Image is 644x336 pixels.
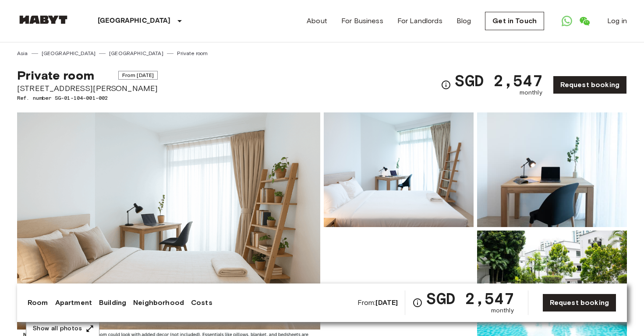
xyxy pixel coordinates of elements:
a: Costs [191,297,212,308]
a: [GEOGRAPHIC_DATA] [42,49,96,57]
a: Blog [456,16,471,26]
img: Picture of unit SG-01-104-001-002 [477,112,627,227]
a: Building [99,297,126,308]
b: [DATE] [375,298,398,307]
a: For Business [341,16,383,26]
a: For Landlords [397,16,442,26]
a: Room [28,297,48,308]
a: Log in [607,16,627,26]
span: SGD 2,547 [455,73,542,88]
img: Habyt [17,15,70,24]
svg: Check cost overview for full price breakdown. Please note that discounts apply to new joiners onl... [412,297,423,308]
svg: Check cost overview for full price breakdown. Please note that discounts apply to new joiners onl... [441,80,451,90]
a: Asia [17,49,28,57]
span: monthly [520,88,542,97]
p: [GEOGRAPHIC_DATA] [98,16,171,26]
span: From [DATE] [118,71,158,80]
span: From: [357,298,398,308]
a: Open WeChat [576,12,593,30]
span: Private room [17,68,94,83]
a: About [307,16,327,26]
span: Ref. number SG-01-104-001-002 [17,94,158,102]
a: Private room [177,49,208,57]
a: Open WhatsApp [558,12,576,30]
span: [STREET_ADDRESS][PERSON_NAME] [17,83,158,94]
a: Request booking [553,76,627,94]
a: Neighborhood [133,297,184,308]
span: monthly [491,306,514,315]
a: Apartment [55,297,92,308]
a: Request booking [542,294,616,312]
span: SGD 2,547 [426,290,513,306]
a: [GEOGRAPHIC_DATA] [109,49,163,57]
a: Get in Touch [485,12,544,30]
img: Picture of unit SG-01-104-001-002 [324,112,474,227]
